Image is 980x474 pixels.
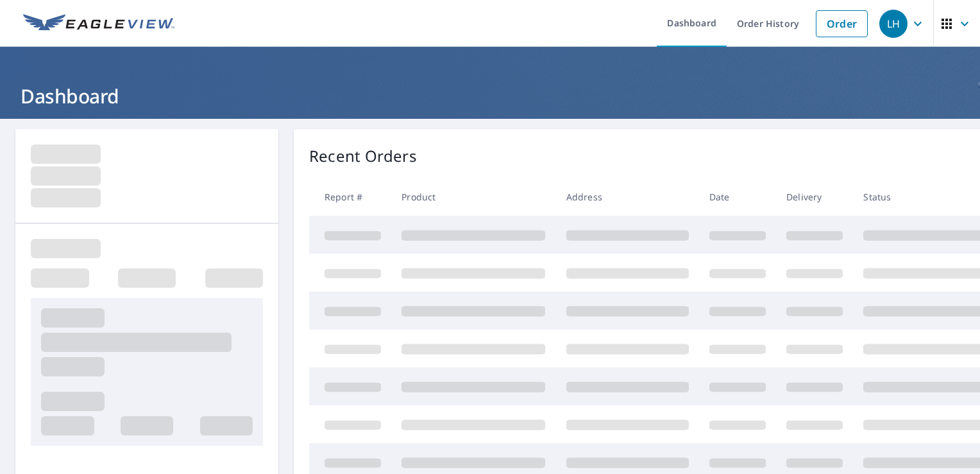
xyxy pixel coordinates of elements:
[879,10,908,38] div: LH
[391,178,555,216] th: Product
[816,10,868,37] a: Order
[699,178,776,216] th: Date
[556,178,699,216] th: Address
[309,178,391,216] th: Report #
[15,83,965,109] h1: Dashboard
[23,14,174,33] img: EV Logo
[776,178,853,216] th: Delivery
[309,145,417,168] p: Recent Orders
